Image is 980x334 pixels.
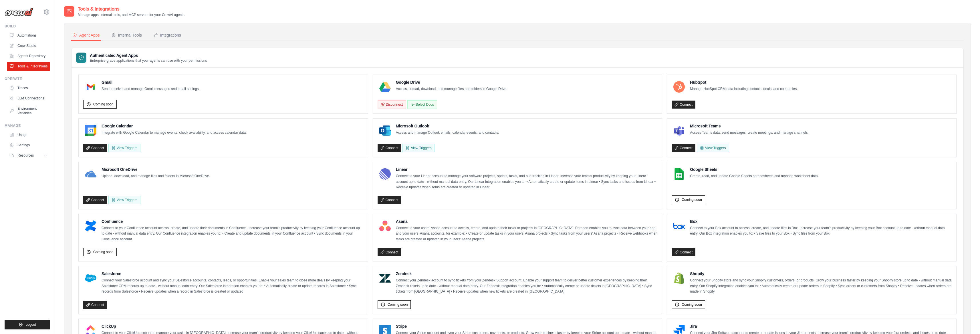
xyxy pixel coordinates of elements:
p: Manage apps, internal tools, and MCP servers for your CrewAI agents [78,13,185,17]
div: Build [5,24,50,29]
img: Microsoft OneDrive Logo [85,168,96,180]
a: Crew Studio [7,41,50,50]
img: Logo [5,8,33,16]
a: Connect [83,196,107,204]
img: HubSpot Logo [673,81,685,93]
div: Integrations [153,32,181,38]
a: Connect [83,144,107,152]
h4: HubSpot [690,79,798,85]
div: Internal Tools [111,32,142,38]
h4: Shopify [690,271,952,277]
h4: Microsoft Outlook [396,123,499,129]
p: Connect your Zendesk account to sync tickets from your Zendesk Support account. Enable your suppo... [396,278,658,295]
h4: ClickUp [102,323,363,329]
p: Connect to your Box account to access, create, and update files in Box. Increase your team’s prod... [690,225,952,237]
p: Access and manage Outlook emails, calendar events, and contacts. [396,130,499,136]
a: Agents Repository [7,51,50,61]
: View Triggers [697,144,729,152]
a: Settings [7,141,50,150]
img: Salesforce Logo [85,273,96,284]
a: Tools & Integrations [7,62,50,71]
div: Operate [5,77,50,81]
h4: Zendesk [396,271,658,277]
h4: Jira [690,323,952,329]
a: Connect [378,144,401,152]
img: Microsoft Outlook Logo [379,125,391,136]
p: Send, receive, and manage Gmail messages and email settings. [102,86,200,92]
a: Connect [83,301,107,309]
a: Connect [672,248,695,256]
h4: Stripe [396,323,658,329]
a: Connect [672,101,695,109]
a: Usage [7,130,50,139]
a: Automations [7,31,50,40]
p: Connect to your Confluence account access, create, and update their documents in Confluence. Incr... [102,225,363,242]
button: Logout [5,320,50,329]
button: Select Docs [407,100,437,109]
img: Microsoft Teams Logo [673,125,685,136]
p: Integrate with Google Calendar to manage events, check availability, and access calendar data. [102,130,247,136]
h4: Microsoft OneDrive [102,167,210,172]
span: Coming soon [93,250,114,254]
span: Logout [25,322,36,327]
button: Resources [7,151,50,160]
img: Google Drive Logo [379,81,391,93]
button: Disconnect [378,100,406,109]
a: LLM Connections [7,94,50,103]
a: Environment Variables [7,104,50,118]
a: Connect [378,248,401,256]
button: Internal Tools [110,30,143,41]
img: Shopify Logo [673,273,685,284]
img: Linear Logo [379,168,391,180]
h4: Google Calendar [102,123,247,129]
p: Upload, download, and manage files and folders in Microsoft OneDrive. [102,173,210,179]
h4: Google Sheets [690,167,819,172]
img: Google Calendar Logo [85,125,96,136]
: View Triggers [108,196,140,204]
span: Coming soon [93,102,114,107]
h3: Authenticated Agent Apps [90,53,207,58]
img: Gmail Logo [85,81,96,93]
p: Connect your Shopify store and sync your Shopify customers, orders, or products. Grow your busine... [690,278,952,295]
span: Coming soon [682,197,702,202]
a: Connect [378,196,401,204]
p: Access, upload, download, and manage files and folders in Google Drive. [396,86,507,92]
h4: Google Drive [396,79,507,85]
h4: Confluence [102,219,363,224]
div: Manage [5,123,50,128]
p: Enterprise-grade applications that your agents can use with your permissions [90,58,207,63]
p: Access Teams data, send messages, create meetings, and manage channels. [690,130,809,136]
h2: Tools & Integrations [78,6,185,13]
: View Triggers [402,144,435,152]
button: Agent Apps [71,30,101,41]
div: Agent Apps [72,32,100,38]
img: Google Sheets Logo [673,168,685,180]
img: Box Logo [673,220,685,232]
img: Zendesk Logo [379,273,391,284]
h4: Salesforce [102,271,363,277]
span: Coming soon [682,302,702,307]
h4: Box [690,219,952,224]
h4: Asana [396,219,658,224]
p: Connect your Salesforce account and sync your Salesforce accounts, contacts, leads, or opportunit... [102,278,363,295]
p: Create, read, and update Google Sheets spreadsheets and manage worksheet data. [690,173,819,179]
p: Connect to your Linear account to manage your software projects, sprints, tasks, and bug tracking... [396,173,658,190]
button: Integrations [152,30,182,41]
img: Confluence Logo [85,220,96,232]
p: Connect to your users’ Asana account to access, create, and update their tasks or projects in [GE... [396,225,658,242]
img: Asana Logo [379,220,391,232]
p: Manage HubSpot CRM data including contacts, deals, and companies. [690,86,798,92]
button: View Triggers [108,144,140,152]
a: Traces [7,83,50,93]
a: Connect [672,144,695,152]
span: Coming soon [388,302,408,307]
span: Resources [17,153,34,158]
h4: Gmail [102,79,200,85]
h4: Linear [396,167,658,172]
h4: Microsoft Teams [690,123,809,129]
